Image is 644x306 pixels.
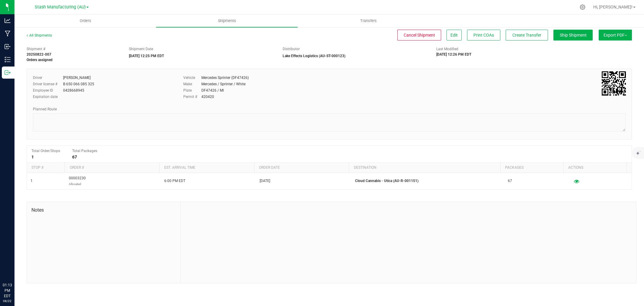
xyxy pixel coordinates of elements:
label: Employee ID [33,88,63,93]
label: Expiration date [33,94,63,99]
span: 6:00 PM EDT [164,178,185,184]
span: [DATE] [260,178,270,184]
inline-svg: Inbound [5,44,11,50]
label: Plate [183,88,201,93]
inline-svg: Outbound [5,70,11,76]
strong: 1 [31,155,34,159]
a: Orders [14,15,156,27]
p: Cloud Cannabis - Utica (AU-R-001151) [355,178,501,184]
span: 1 [30,178,33,184]
label: Make [183,81,201,87]
span: Notes [31,207,176,214]
span: 00003230 [69,175,86,187]
div: Mercedes / Sprinter / White [201,81,245,87]
inline-svg: Manufacturing [5,31,11,37]
label: Driver [33,75,63,80]
label: Driver license # [33,81,63,87]
inline-svg: Inventory [5,57,11,63]
qrcode: 20250822-007 [602,71,626,96]
a: Transfers [298,15,439,27]
label: Last Modified [436,46,458,52]
span: Hi, [PERSON_NAME]! [593,5,633,9]
button: Ship Shipment [553,30,593,41]
strong: 20250822-007 [27,52,51,57]
inline-svg: Analytics [5,18,11,24]
img: Scan me! [602,71,626,96]
p: 01:13 PM EDT [3,282,12,299]
span: Ship Shipment [560,33,587,37]
span: Cancel Shipment [404,33,435,37]
span: Shipments [210,18,244,24]
span: Total Packages [72,149,97,153]
div: B 650 066 085 325 [63,81,94,87]
a: All Shipments [27,33,52,37]
span: Transfers [352,18,385,24]
strong: [DATE] 12:26 PM EDT [436,52,471,57]
strong: [DATE] 12:25 PM EDT [129,54,164,58]
th: Actions [563,163,626,173]
strong: Orders assigned [27,58,53,62]
label: Permit # [183,94,201,99]
span: Planned Route [33,107,57,111]
label: Distributor [283,46,300,52]
button: Cancel Shipment [397,30,441,41]
th: Packages [500,163,563,173]
div: [PERSON_NAME] [63,75,91,80]
button: Print COAs [467,30,500,41]
span: Stash Manufacturing (AU) [35,5,86,10]
span: Create Transfer [512,33,541,37]
label: Vehicle [183,75,201,80]
button: Create Transfer [506,30,548,41]
div: 0428668945 [63,88,84,93]
iframe: Resource center [6,258,24,276]
strong: Lake Effects Logistics (AU-ST-000123) [283,54,345,58]
th: Est. arrival time [159,163,254,173]
p: 08/22 [3,299,12,303]
button: Export PDF [599,30,632,41]
div: Manage settings [579,4,586,10]
span: 67 [508,178,512,184]
a: Shipments [156,15,298,27]
span: Orders [72,18,99,24]
span: Shipment # [27,46,120,52]
strong: 67 [72,155,77,159]
th: Order date [254,163,349,173]
div: Mercedes Sprinter (DF47426) [201,75,249,80]
th: Destination [349,163,500,173]
p: Allocated [69,181,86,187]
button: Edit [447,30,462,41]
span: Print COAs [473,33,494,37]
label: Shipment Date [129,46,153,52]
div: DF47426 / MI [201,88,224,93]
span: Total Order/Stops [31,149,60,153]
th: Order # [65,163,159,173]
div: 420420 [201,94,214,99]
span: Edit [450,33,458,37]
th: Stop # [27,163,65,173]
